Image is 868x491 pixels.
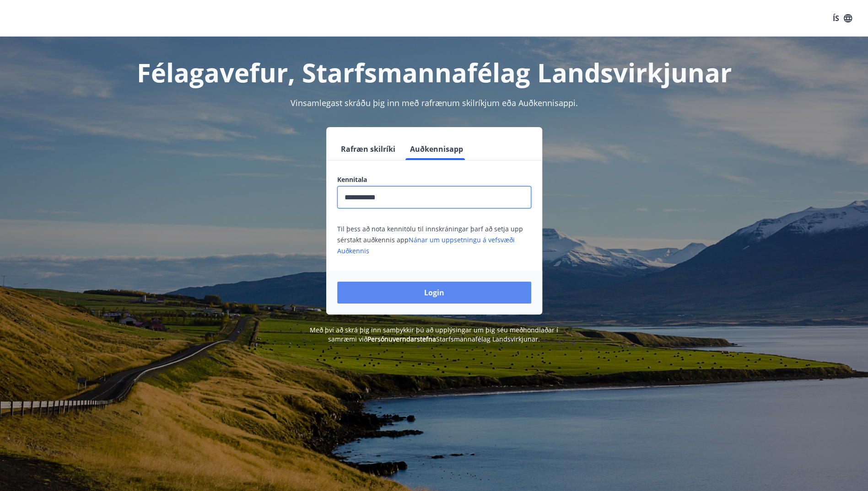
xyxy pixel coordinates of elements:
[367,335,436,343] a: Persónuverndarstefna
[337,175,531,184] label: Kennitala
[828,10,857,27] button: ÍS
[337,235,515,255] a: Nánar um uppsetningu á vefsvæði Auðkennis
[337,138,399,160] button: Rafræn skilríki
[337,282,531,304] button: Login
[291,97,578,108] span: Vinsamlegast skráðu þig inn með rafrænum skilríkjum eða Auðkennisappi.
[310,326,558,343] span: Með því að skrá þig inn samþykkir þú að upplýsingar um þig séu meðhöndlaðar í samræmi við Starfsm...
[337,224,523,255] span: Til þess að nota kennitölu til innskráningar þarf að setja upp sérstakt auðkennis app
[406,138,467,160] button: Auðkennisapp
[116,55,753,90] h1: Félagavefur, Starfsmannafélag Landsvirkjunar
